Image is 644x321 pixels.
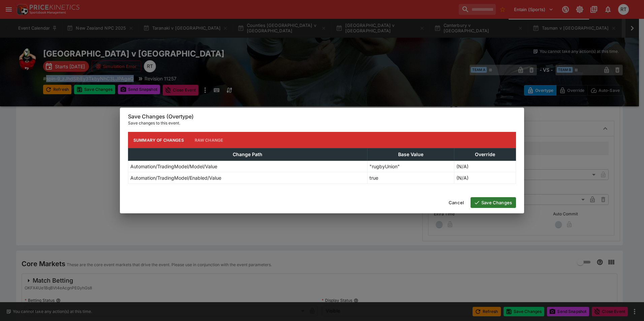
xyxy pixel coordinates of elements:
p: Automation/TradingModel/Model/Value [130,163,217,170]
th: Change Path [128,148,367,161]
p: Automation/TradingModel/Enabled/Value [130,174,221,181]
h6: Save Changes (Overtype) [128,113,516,120]
td: (N/A) [454,161,516,172]
button: Save Changes [471,197,516,208]
button: Summary of Changes [128,132,189,148]
td: "rugbyUnion" [367,161,454,172]
button: Cancel [445,197,468,208]
button: Raw Change [189,132,229,148]
th: Base Value [367,148,454,161]
th: Override [454,148,516,161]
td: (N/A) [454,172,516,184]
td: true [367,172,454,184]
p: Save changes to this event. [128,120,516,127]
